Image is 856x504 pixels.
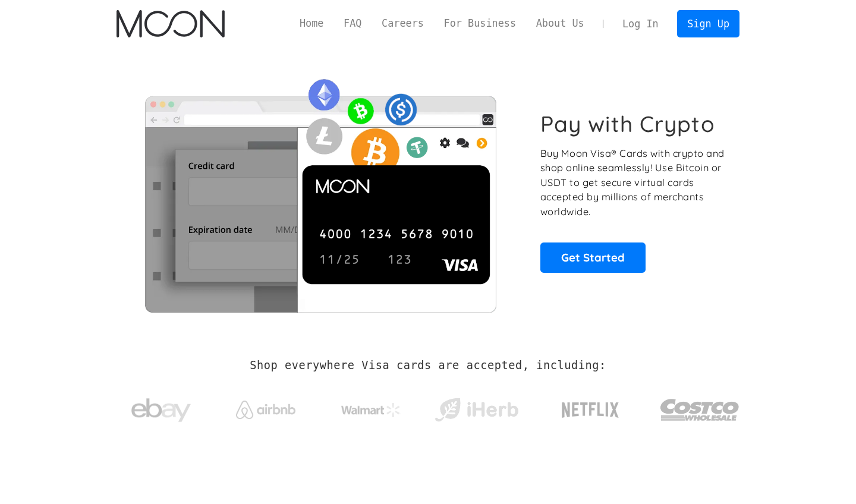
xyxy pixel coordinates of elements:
[131,392,191,429] img: ebay
[677,10,739,37] a: Sign Up
[341,403,401,417] img: Walmart
[117,10,224,37] img: Moon Logo
[222,389,310,425] a: Airbnb
[660,388,739,432] img: Costco
[327,391,416,423] a: Walmart
[537,383,644,431] a: Netflix
[117,71,524,312] img: Moon Cards let you spend your crypto anywhere Visa is accepted.
[236,401,295,419] img: Airbnb
[526,16,594,31] a: About Us
[540,242,646,272] a: Get Started
[333,16,372,31] a: FAQ
[660,376,739,438] a: Costco
[372,16,433,31] a: Careers
[432,395,521,426] img: iHerb
[289,16,333,31] a: Home
[117,380,205,435] a: ebay
[612,11,668,37] a: Log In
[117,10,224,37] a: home
[432,383,521,431] a: iHerb
[561,395,620,425] img: Netflix
[540,111,715,137] h1: Pay with Crypto
[540,146,726,219] p: Buy Moon Visa® Cards with crypto and shop online seamlessly! Use Bitcoin or USDT to get secure vi...
[434,16,526,31] a: For Business
[250,359,606,372] h2: Shop everywhere Visa cards are accepted, including:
